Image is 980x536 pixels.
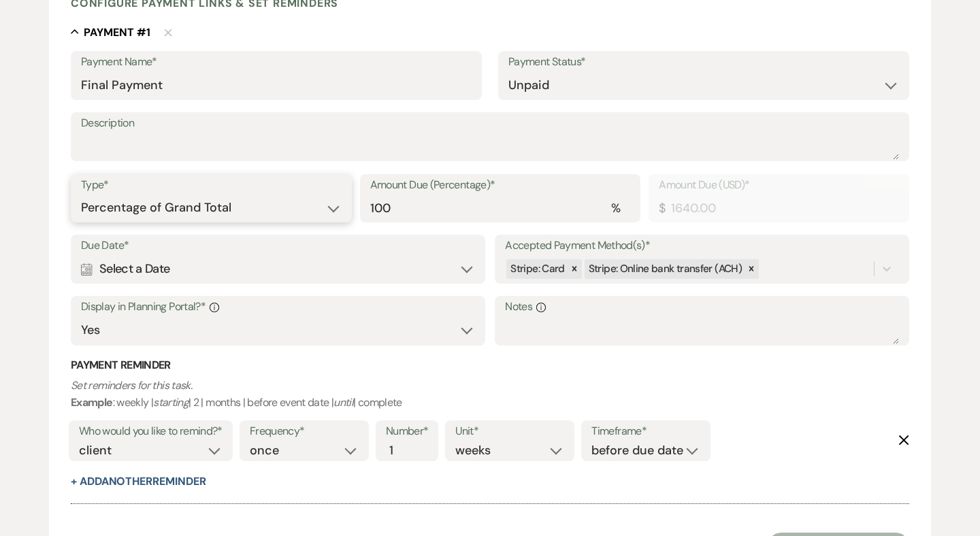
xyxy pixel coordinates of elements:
[71,25,150,39] button: Payment #1
[505,297,899,317] label: Notes
[81,256,475,282] div: Select a Date
[250,422,359,441] label: Frequency*
[591,422,700,441] label: Timeframe*
[508,52,899,72] label: Payment Status*
[370,175,631,195] label: Amount Due (Percentage)*
[659,199,665,218] div: $
[510,262,564,275] span: Stripe: Card
[71,395,113,409] b: Example
[611,199,620,218] div: %
[81,297,475,317] label: Display in Planning Portal?*
[81,52,472,72] label: Payment Name*
[386,422,429,441] label: Number*
[505,236,899,256] label: Accepted Payment Method(s)*
[81,114,899,133] label: Description
[455,422,564,441] label: Unit*
[589,262,742,275] span: Stripe: Online bank transfer (ACH)
[84,25,150,40] h5: Payment # 1
[81,175,342,195] label: Type*
[71,378,192,392] i: Set reminders for this task.
[79,422,223,441] label: Who would you like to remind?*
[71,358,909,373] h3: Payment Reminder
[153,395,189,409] i: starting
[71,377,909,412] p: : weekly | | 2 | months | before event date | | complete
[659,175,899,195] label: Amount Due (USD)*
[333,395,353,409] i: until
[71,476,206,487] button: + AddAnotherReminder
[81,236,475,256] label: Due Date*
